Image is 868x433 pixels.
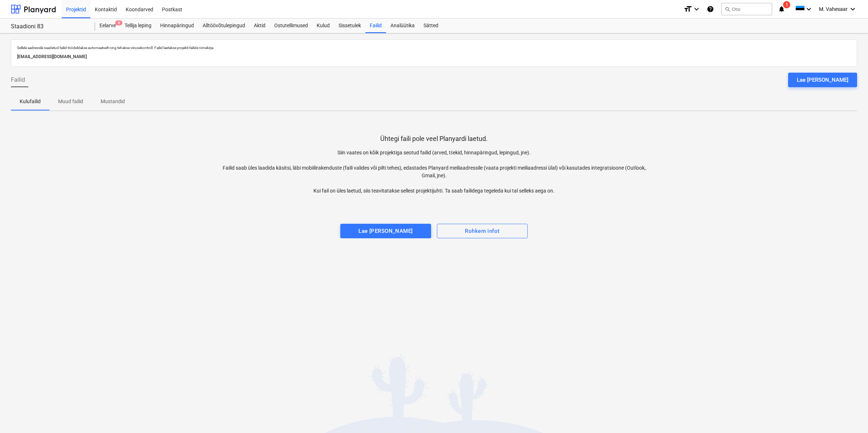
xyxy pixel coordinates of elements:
p: Sellele aadressile saadetud failid töödeldakse automaatselt ning tehakse viirusekontroll. Failid ... [17,45,851,50]
a: Ostutellimused [270,19,312,33]
i: keyboard_arrow_down [848,5,857,13]
span: Failid [11,76,25,84]
p: Mustandid [101,98,125,105]
i: keyboard_arrow_down [804,5,813,13]
a: Tellija leping [120,19,156,33]
button: Lae [PERSON_NAME] [788,73,857,87]
a: Kulud [312,19,334,33]
a: Sissetulek [334,19,365,33]
span: 1 [783,1,790,8]
p: Muud failid [58,98,83,105]
div: Lae [PERSON_NAME] [797,75,848,85]
a: Hinnapäringud [156,19,198,33]
i: keyboard_arrow_down [692,5,701,13]
i: notifications [778,5,785,13]
a: Failid [365,19,386,33]
p: Kulufailid [20,98,41,105]
span: 8 [115,20,122,25]
i: Abikeskus [707,5,714,13]
p: [EMAIL_ADDRESS][DOMAIN_NAME] [17,53,851,61]
p: Ühtegi faili pole veel Planyardi laetud. [380,134,488,143]
a: Analüütika [386,19,419,33]
a: Eelarve8 [95,19,120,33]
a: Sätted [419,19,443,33]
button: Rohkem infot [437,224,528,238]
i: format_size [684,5,692,13]
div: Eelarve [95,19,120,33]
span: search [725,6,730,12]
div: Staadioni 83 [11,23,86,31]
a: Aktid [250,19,270,33]
div: Lae [PERSON_NAME] [358,226,413,236]
p: Siin vaates on kõik projektiga seotud failid (arved, tšekid, hinnapäringud, lepingud, jne). Faili... [223,149,646,195]
button: Otsi [721,3,772,15]
button: Lae [PERSON_NAME] [340,224,431,238]
a: Alltöövõtulepingud [198,19,250,33]
div: Rohkem infot [465,226,499,236]
span: M. Vahesaar [819,6,848,12]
